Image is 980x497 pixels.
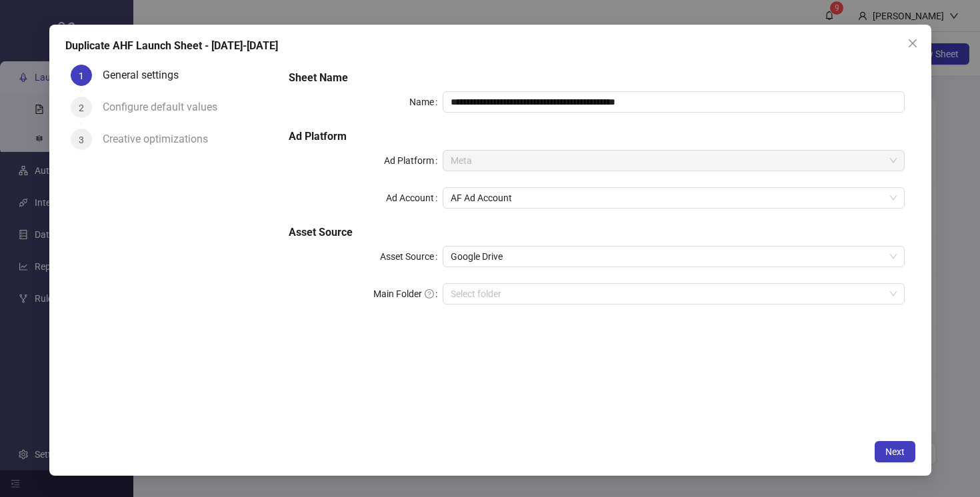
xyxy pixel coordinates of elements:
input: Name [442,91,904,113]
span: 3 [79,135,84,145]
div: Creative optimizations [103,129,219,150]
span: Meta [450,151,896,171]
button: Next [875,442,915,463]
span: question-circle [424,289,433,298]
div: General settings [103,65,189,86]
span: Next [885,447,905,458]
h5: Asset Source [288,225,904,241]
button: Close [902,33,923,54]
div: Duplicate AHF Launch Sheet - [DATE]-[DATE] [65,38,915,54]
span: AF Ad Account [450,188,896,208]
label: Ad Platform [383,150,442,171]
div: Configure default values [103,97,228,118]
label: Name [409,91,442,113]
h5: Ad Platform [288,129,904,145]
label: Main Folder [373,283,442,304]
span: Google Drive [450,247,896,266]
label: Asset Source [379,246,442,267]
span: 2 [79,103,84,113]
span: close [907,38,918,49]
span: 1 [79,71,84,81]
h5: Sheet Name [288,70,904,86]
label: Ad Account [385,187,442,209]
